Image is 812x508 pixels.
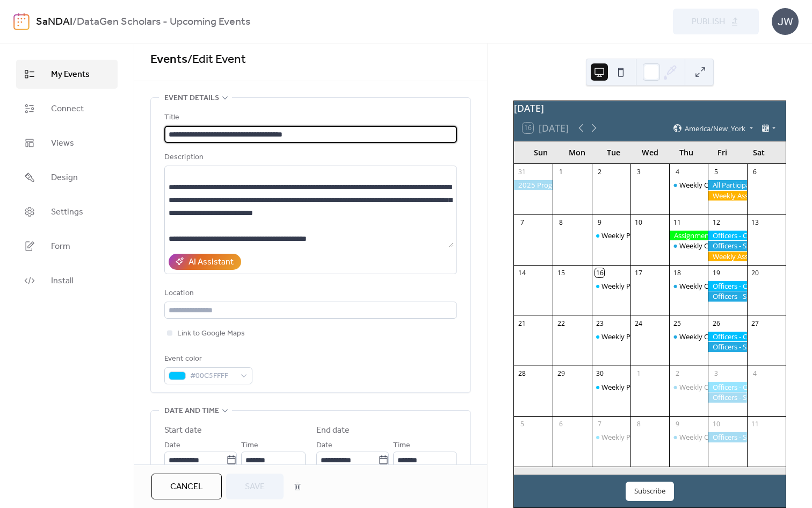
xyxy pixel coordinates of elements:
div: End date [316,424,350,437]
button: Cancel [151,474,222,499]
div: 15 [556,268,565,277]
a: My Events [16,60,118,89]
div: Fri [705,141,741,163]
div: 4 [673,167,682,176]
div: All Participants - Complete Program Assessment Exam [708,180,746,190]
div: Mon [559,141,596,163]
div: 6 [556,420,565,429]
div: 11 [750,420,759,429]
div: Weekly Office Hours [669,180,708,190]
span: Link to Google Maps [177,327,245,340]
div: Location [164,287,455,300]
div: 12 [712,218,721,227]
span: / Edit Event [187,48,246,71]
div: Title [164,111,455,124]
div: Weekly Program Meeting [601,432,682,442]
div: 6 [750,167,759,176]
div: Weekly Office Hours [679,382,744,392]
div: Assignment Due: Refined LinkedIn Account [669,231,708,240]
a: SaNDAI [36,12,73,32]
span: Design [51,171,78,184]
div: Description [164,151,455,164]
div: Weekly Office Hours [679,241,744,251]
div: Weekly Program Meeting - Data Detective [601,281,735,291]
div: 29 [556,369,565,378]
div: 7 [518,218,527,227]
a: Events [150,48,187,71]
div: 17 [634,268,643,277]
div: Weekly Office Hours [679,281,744,291]
span: Connect [51,103,84,116]
b: / [73,12,77,32]
div: Officers - Submit Weekly Time Sheet [708,392,746,402]
div: 14 [518,268,527,277]
div: Officers - Submit Weekly Time Sheet [708,432,746,442]
div: Thu [668,141,705,163]
span: Date [316,439,332,452]
span: My Events [51,68,90,81]
b: DataGen Scholars - Upcoming Events [77,12,250,32]
div: 10 [712,420,721,429]
span: Cancel [170,481,203,493]
div: Weekly Program Meeting [592,231,630,240]
div: 20 [750,268,759,277]
div: 7 [595,420,604,429]
span: Views [51,137,74,150]
div: Weekly Office Hours [679,432,744,442]
span: Time [393,439,410,452]
div: 1 [634,369,643,378]
span: Date [164,439,180,452]
div: 26 [712,319,721,328]
div: 11 [673,218,682,227]
div: Officers - Complete Set 4 (Gen AI Tool Market Research Micro-job) [708,382,746,392]
div: Wed [632,141,668,163]
div: Weekly Program Meeting [592,382,630,392]
div: Officers - Submit Weekly Time Sheet [708,241,746,251]
div: 1 [556,167,565,176]
div: [DATE] [514,101,786,115]
div: Weekly Office Hours [679,180,744,190]
div: Weekly Program Meeting [592,432,630,442]
span: Form [51,240,70,253]
div: 3 [634,167,643,176]
button: Subscribe [626,482,674,501]
span: Time [241,439,258,452]
div: Weekly Office Hours [669,432,708,442]
span: Date and time [164,405,219,418]
div: 9 [595,218,604,227]
div: 5 [518,420,527,429]
div: 2025 Program Enrollment Period [514,180,553,190]
div: Weekly Assignment: Podcast Rating [708,252,746,261]
button: AI Assistant [169,254,241,270]
div: 8 [556,218,565,227]
div: Weekly Office Hours [669,241,708,251]
a: Settings [16,197,118,226]
span: America/New_York [685,125,745,132]
div: 23 [595,319,604,328]
div: AI Assistant [189,256,234,269]
div: 30 [595,369,604,378]
div: Officers - Submit Weekly Time Sheet [708,291,746,301]
div: 4 [750,369,759,378]
span: Event details [164,92,219,105]
div: 16 [595,268,604,277]
div: Tue [596,141,632,163]
div: Weekly Office Hours [669,281,708,291]
div: 9 [673,420,682,429]
div: Event color [164,353,250,366]
img: logo [13,13,30,30]
span: #00C5FFFF [190,370,235,383]
div: Weekly Office Hours [669,382,708,392]
div: Weekly Program Meeting - Ethical AI Debate [592,332,630,341]
div: 31 [518,167,527,176]
div: 18 [673,268,682,277]
div: Weekly Program Meeting [601,231,682,240]
a: Connect [16,94,118,123]
div: Officers - Submit Weekly Time Sheet [708,342,746,352]
div: Weekly Program Meeting [601,382,682,392]
div: 21 [518,319,527,328]
div: Sun [523,141,559,163]
div: Officers - Complete Set 3 (Gen AI Tool Market Research Micro-job) [708,332,746,341]
div: 24 [634,319,643,328]
div: Weekly Assignment: Officers - Check Emails For Next Payment Amounts [708,191,746,201]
